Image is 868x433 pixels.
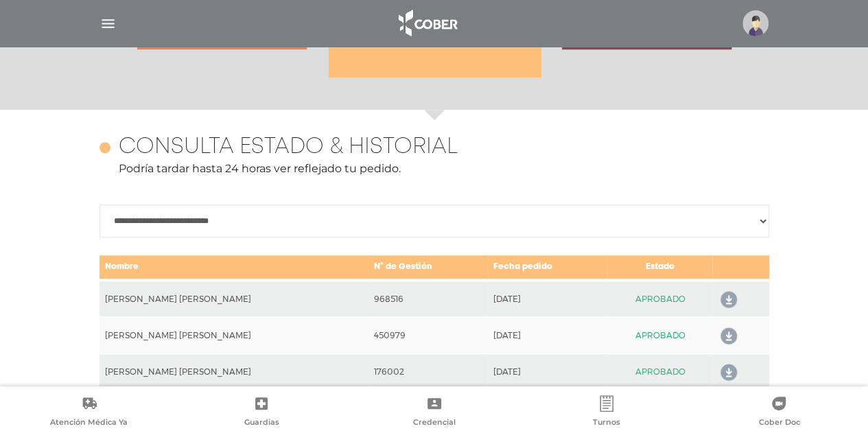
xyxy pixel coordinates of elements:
[607,317,712,353] td: APROBADO
[693,395,865,430] a: Cober Doc
[391,7,463,40] img: logo_cober_home-white.png
[593,417,620,430] span: Turnos
[488,280,608,317] td: [DATE]
[119,134,458,161] h4: Consulta estado & historial
[488,317,608,353] td: [DATE]
[607,255,712,280] td: Estado
[488,353,608,390] td: [DATE]
[368,255,487,280] td: N° de Gestión
[99,161,769,177] p: Podría tardar hasta 24 horas ver reflejado tu pedido.
[758,417,799,430] span: Cober Doc
[488,255,608,280] td: Fecha pedido
[99,317,369,353] td: [PERSON_NAME] [PERSON_NAME]
[368,317,487,353] td: 450979
[413,417,456,430] span: Credencial
[175,395,347,430] a: Guardias
[348,395,520,430] a: Credencial
[244,417,279,430] span: Guardias
[99,353,369,390] td: [PERSON_NAME] [PERSON_NAME]
[99,255,369,280] td: Nombre
[99,15,117,32] img: Cober_menu-lines-white.svg
[607,353,712,390] td: APROBADO
[368,353,487,390] td: 176002
[50,417,128,430] span: Atención Médica Ya
[3,395,175,430] a: Atención Médica Ya
[368,280,487,317] td: 968516
[99,280,369,317] td: [PERSON_NAME] [PERSON_NAME]
[607,280,712,317] td: APROBADO
[520,395,692,430] a: Turnos
[742,10,769,36] img: profile-placeholder.svg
